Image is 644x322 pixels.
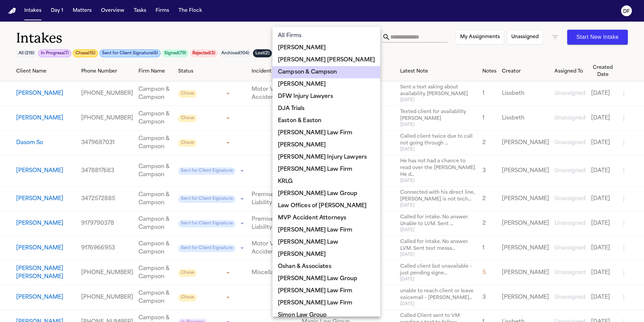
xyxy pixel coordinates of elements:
li: [PERSON_NAME] [272,42,380,54]
li: Simon Law Group [272,309,380,321]
li: Law Offices of [PERSON_NAME] [272,200,380,212]
li: [PERSON_NAME] Law Firm [272,297,380,309]
li: [PERSON_NAME] [272,139,380,151]
li: [PERSON_NAME] [272,248,380,261]
li: MVP Accident Attorneys [272,212,380,224]
li: Easton & Easton [272,115,380,127]
li: [PERSON_NAME] Law Firm [272,127,380,139]
li: DJA Trials [272,103,380,115]
li: [PERSON_NAME] Injury Lawyers [272,151,380,163]
li: KRLG [272,176,380,188]
li: [PERSON_NAME] Law Firm [272,285,380,297]
li: DFW Injury Lawyers [272,90,380,103]
li: [PERSON_NAME] [PERSON_NAME] [272,54,380,66]
li: [PERSON_NAME] Law [272,236,380,248]
li: Oshan & Associates [272,261,380,273]
li: [PERSON_NAME] Law Firm [272,163,380,176]
li: [PERSON_NAME] Law Firm [272,224,380,236]
li: Campson & Campson [272,66,380,78]
li: [PERSON_NAME] Law Group [272,188,380,200]
li: [PERSON_NAME] Law Group [272,273,380,285]
li: [PERSON_NAME] [272,78,380,90]
span: All Firms [278,32,301,40]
